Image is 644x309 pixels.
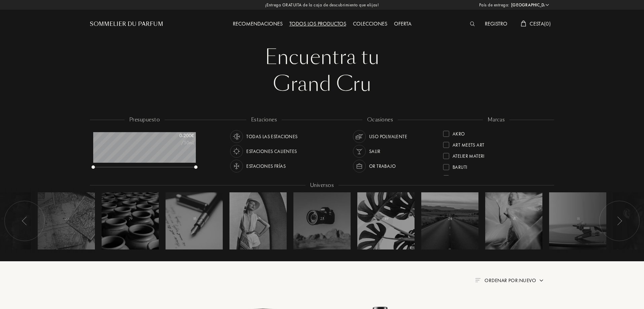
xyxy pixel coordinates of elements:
[320,217,324,221] span: 23
[485,277,536,284] span: Ordenar por: Nuevo
[448,217,452,221] span: 24
[391,20,415,27] a: Oferta
[385,217,388,221] span: 49
[22,217,27,225] img: arr_left.svg
[453,172,486,182] div: Binet-Papillon
[246,116,282,124] div: estaciones
[95,71,549,98] div: Grand Cru
[479,2,509,8] span: País de entrega:
[246,145,297,158] div: Estaciones calientes
[306,182,338,189] div: Universos
[229,20,286,27] a: Recomendaciones
[481,20,511,27] a: Registro
[355,161,364,171] img: usage_occasion_work_white.svg
[391,20,415,29] div: Oferta
[232,161,241,171] img: usage_season_cold_white.svg
[453,161,467,170] div: Baruti
[246,130,297,143] div: Todas las estaciones
[90,20,163,28] a: Sommelier du Parfum
[355,147,364,156] img: usage_occasion_party_white.svg
[481,20,511,29] div: Registro
[257,217,260,221] span: 45
[453,139,484,148] div: Art Meets Art
[470,22,475,26] img: search_icn_white.svg
[124,116,165,124] div: presupuesto
[539,278,544,283] img: arrow.png
[350,20,391,29] div: Colecciones
[95,44,549,71] div: Encuentra tu
[512,217,516,221] span: 13
[229,20,286,29] div: Recomendaciones
[246,160,286,172] div: Estaciones frías
[617,217,622,225] img: arr_left.svg
[369,145,380,158] div: Salir
[483,116,510,124] div: marcas
[453,150,485,159] div: Atelier Materi
[350,20,391,27] a: Colecciones
[286,20,350,29] div: Todos los productos
[530,20,551,27] span: Cesta ( 0 )
[362,116,398,124] div: ocasiones
[193,217,196,221] span: 15
[129,217,132,221] span: 79
[475,278,480,282] img: filter_by.png
[369,160,396,172] div: or trabajo
[232,147,241,156] img: usage_season_hot_white.svg
[521,21,526,27] img: cart_white.svg
[355,132,364,141] img: usage_occasion_all_white.svg
[160,132,194,139] div: 0 - 200 €
[232,132,241,141] img: usage_season_average_white.svg
[369,130,407,143] div: Uso polivalente
[286,20,350,27] a: Todos los productos
[453,128,465,137] div: Akro
[160,139,194,146] div: /50mL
